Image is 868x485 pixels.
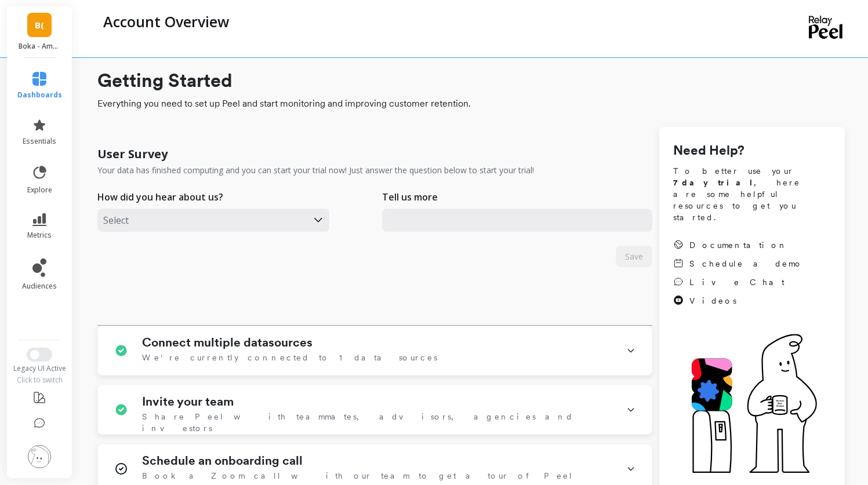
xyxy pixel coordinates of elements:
h1: Schedule an onboarding call [142,454,303,468]
button: Switch to New UI [27,348,52,362]
span: audiences [22,282,57,291]
p: How did you hear about us? [97,190,223,204]
span: dashboards [17,90,62,100]
span: We're currently connected to 1 data sources [142,352,437,363]
span: Schedule a demo [689,258,803,269]
a: Documentation [673,239,803,251]
span: Everything you need to set up Peel and start monitoring and improving customer retention. [97,97,845,111]
span: To better use your , here are some helpful resources to get you started. [673,165,831,223]
span: Share Peel with teammates, advisors, agencies and investors [142,411,612,434]
span: Documentation [689,239,788,251]
img: profile picture [28,445,51,468]
h1: Need Help? [673,141,831,161]
span: Book a Zoom call with our team to get a tour of Peel [142,470,573,482]
h1: Getting Started [97,67,845,94]
span: essentials [23,137,56,146]
div: Click to switch [6,375,74,385]
a: Schedule a demo [673,258,803,269]
span: Videos [689,295,736,307]
p: Tell us more [382,190,438,204]
a: Videos [673,295,803,307]
p: Your data has finished computing and you can start your trial now! Just answer the question below... [97,165,534,176]
h1: Invite your team [142,395,234,409]
span: explore [27,185,52,195]
strong: 7 day trial [673,178,754,187]
h1: Connect multiple datasources [142,336,313,349]
h1: User Survey [97,146,168,162]
p: Boka - Amazon (Essor) [19,42,61,51]
p: Account Overview [103,12,229,31]
div: Legacy UI Active [6,364,74,373]
span: B( [35,19,44,32]
span: Live Chat [689,276,785,288]
span: metrics [27,231,52,240]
